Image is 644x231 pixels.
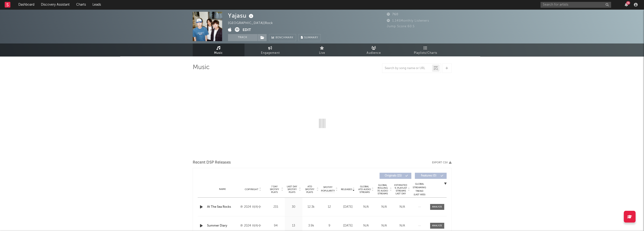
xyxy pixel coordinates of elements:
div: Yajasu [228,12,255,20]
div: 3.9k [304,223,319,228]
span: Global Rolling 7D Audio Streams [376,184,389,195]
div: ℗ 2024 야자수 [240,204,266,210]
button: Track [228,34,257,41]
div: 13 [286,223,301,228]
span: Playlists/Charts [414,50,437,56]
div: N/A [358,223,374,228]
button: 76 [625,3,628,7]
span: Released [341,188,352,191]
div: 9 [321,223,338,228]
span: Global ATD Audio Streams [358,185,371,194]
a: Benchmark [269,34,296,41]
div: 12.3k [304,205,319,209]
button: Export CSV [432,161,452,164]
button: Features(0) [415,173,447,179]
div: N/A [376,205,392,209]
a: Summer Diary [207,223,238,228]
a: At The Sea Rocks [207,205,238,209]
div: N/A [394,223,410,228]
div: Name [207,188,238,191]
span: 760 [387,13,398,16]
span: Jump Score: 60.5 [387,25,415,28]
a: Audience [348,43,400,56]
div: 30 [286,205,301,209]
div: 76 [626,1,630,5]
span: Copyright [245,188,258,191]
span: 7 Day Spotify Plays [268,185,281,194]
span: Live [319,50,325,56]
span: Music [214,50,223,56]
span: ATD Spotify Plays [304,185,316,194]
span: Recent DSP Releases [193,160,231,165]
div: ℗ 2024 야자수 [240,223,266,229]
a: Engagement [244,43,296,56]
div: 94 [268,223,284,228]
button: Summary [298,34,321,41]
span: Benchmark [276,35,293,41]
a: Live [296,43,348,56]
div: 215 [268,205,284,209]
span: Engagement [261,50,280,56]
input: Search for artists [540,2,611,8]
span: Spotify Popularity [321,186,335,193]
div: Global Streaming Trend (Last 60D) [412,182,427,196]
div: N/A [376,223,392,228]
div: N/A [358,205,374,209]
span: Originals ( 15 ) [383,174,404,177]
div: [DATE] [340,223,356,228]
a: Music [193,43,244,56]
div: [DATE] [340,205,356,209]
a: Playlists/Charts [400,43,452,56]
span: Last Day Spotify Plays [286,185,298,194]
span: Summary [304,36,318,39]
div: N/A [394,205,410,209]
span: Audience [367,50,381,56]
div: [GEOGRAPHIC_DATA] | Rock [228,20,278,26]
div: 12 [321,205,338,209]
input: Search by song name or URL [382,67,432,70]
span: Features ( 0 ) [418,174,440,177]
button: Edit [243,27,251,33]
span: Estimated % Playlist Streams Last Day [394,184,407,195]
span: 1,145 Monthly Listeners [387,19,429,22]
button: Originals(15) [380,173,411,179]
